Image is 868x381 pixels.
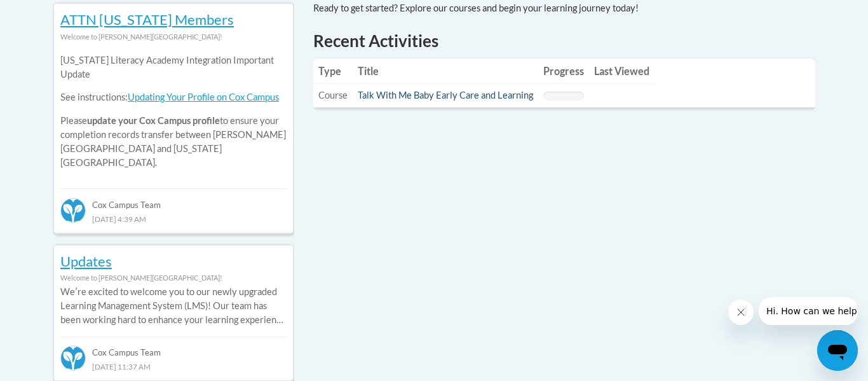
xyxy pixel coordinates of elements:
div: Cox Campus Team [60,336,287,359]
th: Type [313,59,353,84]
a: Talk With Me Baby Early Care and Learning [358,90,533,100]
th: Title [353,59,538,84]
span: Hi. How can we help? [8,9,103,19]
a: Updating Your Profile on Cox Campus [128,92,279,102]
img: Cox Campus Team [60,198,86,223]
iframe: Message from company [759,297,858,325]
a: Updates [60,253,112,270]
div: Please to ensure your completion records transfer between [PERSON_NAME][GEOGRAPHIC_DATA] and [US_... [60,44,287,179]
div: [DATE] 11:37 AM [60,359,287,373]
a: ATTN [US_STATE] Members [60,11,234,28]
p: See instructions: [60,90,287,104]
img: Cox Campus Team [60,345,86,371]
th: Last Viewed [589,59,654,84]
span: Course [318,90,348,100]
div: Welcome to [PERSON_NAME][GEOGRAPHIC_DATA]! [60,30,287,44]
b: update your Cox Campus profile [87,115,220,126]
p: Weʹre excited to welcome you to our newly upgraded Learning Management System (LMS)! Our team has... [60,285,287,327]
p: [US_STATE] Literacy Academy Integration Important Update [60,53,287,81]
iframe: Button to launch messaging window [817,330,858,371]
div: Cox Campus Team [60,188,287,211]
div: Welcome to [PERSON_NAME][GEOGRAPHIC_DATA]! [60,271,287,285]
th: Progress [538,59,589,84]
div: [DATE] 4:39 AM [60,212,287,226]
iframe: Close message [728,300,754,325]
h1: Recent Activities [313,29,815,52]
